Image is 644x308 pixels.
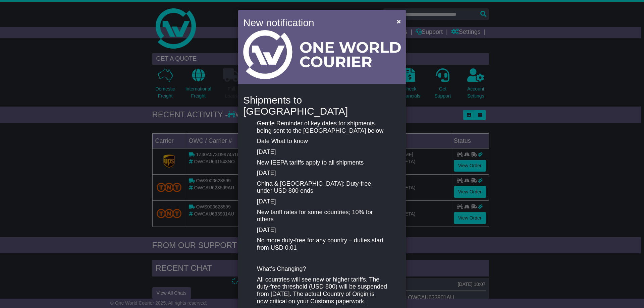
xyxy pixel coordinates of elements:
[243,15,387,30] h4: New notification
[257,138,387,145] p: Date What to know
[257,276,387,305] p: All countries will see new or higher tariffs. The duty-free threshold (USD 800) will be suspended...
[243,30,401,79] img: Light
[243,95,401,117] h4: Shipments to [GEOGRAPHIC_DATA]
[257,227,387,234] p: [DATE]
[257,159,387,167] p: New IEEPA tariffs apply to all shipments
[257,209,387,223] p: New tariff rates for some countries; 10% for others
[393,14,404,28] button: Close
[257,198,387,205] p: [DATE]
[257,180,387,195] p: China & [GEOGRAPHIC_DATA]: Duty-free under USD 800 ends
[397,17,401,25] span: ×
[257,170,387,177] p: [DATE]
[257,148,387,156] p: [DATE]
[257,265,387,273] p: What’s Changing?
[257,120,387,134] p: Gentle Reminder of key dates for shipments being sent to the [GEOGRAPHIC_DATA] below
[257,237,387,251] p: No more duty-free for any country – duties start from USD 0.01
